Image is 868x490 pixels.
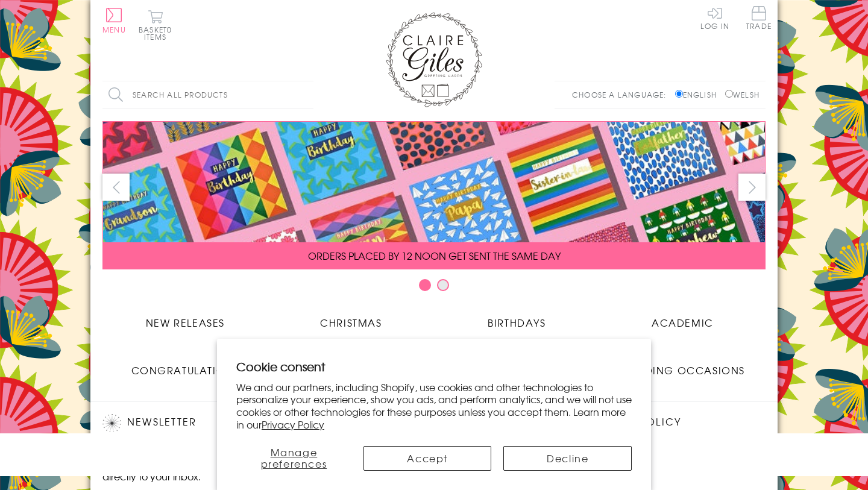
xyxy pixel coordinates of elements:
[102,24,126,35] span: Menu
[675,89,723,100] label: English
[131,363,240,377] span: Congratulations
[652,315,714,330] span: Academic
[725,89,759,100] label: Welsh
[262,417,324,432] a: Privacy Policy
[600,354,766,377] a: Wedding Occasions
[102,8,126,33] button: Menu
[488,315,546,330] span: Birthdays
[437,279,449,291] button: Carousel Page 2
[503,446,632,471] button: Decline
[236,446,351,471] button: Manage preferences
[572,89,673,100] p: Choose a language:
[102,414,307,432] h2: Newsletter
[320,315,382,330] span: Christmas
[675,90,683,98] input: English
[746,6,772,32] a: Trade
[725,90,733,98] input: Welsh
[261,445,327,471] span: Manage preferences
[746,6,772,30] span: Trade
[700,6,729,30] a: Log In
[308,248,561,263] span: ORDERS PLACED BY 12 NOON GET SENT THE SAME DAY
[600,306,766,330] a: Academic
[419,279,431,291] button: Carousel Page 1 (Current Slide)
[102,306,268,330] a: New Releases
[236,381,632,431] p: We and our partners, including Shopify, use cookies and other technologies to personalize your ex...
[363,446,492,471] button: Accept
[386,12,482,107] img: Claire Giles Greetings Cards
[139,10,172,40] button: Basket0 items
[236,358,632,375] h2: Cookie consent
[102,278,766,297] div: Carousel Pagination
[102,81,313,108] input: Search all products
[738,174,766,201] button: next
[144,24,172,42] span: 0 items
[434,306,600,330] a: Birthdays
[301,81,313,108] input: Search
[102,174,130,201] button: prev
[620,363,745,377] span: Wedding Occasions
[146,315,225,330] span: New Releases
[102,354,268,377] a: Congratulations
[268,306,434,330] a: Christmas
